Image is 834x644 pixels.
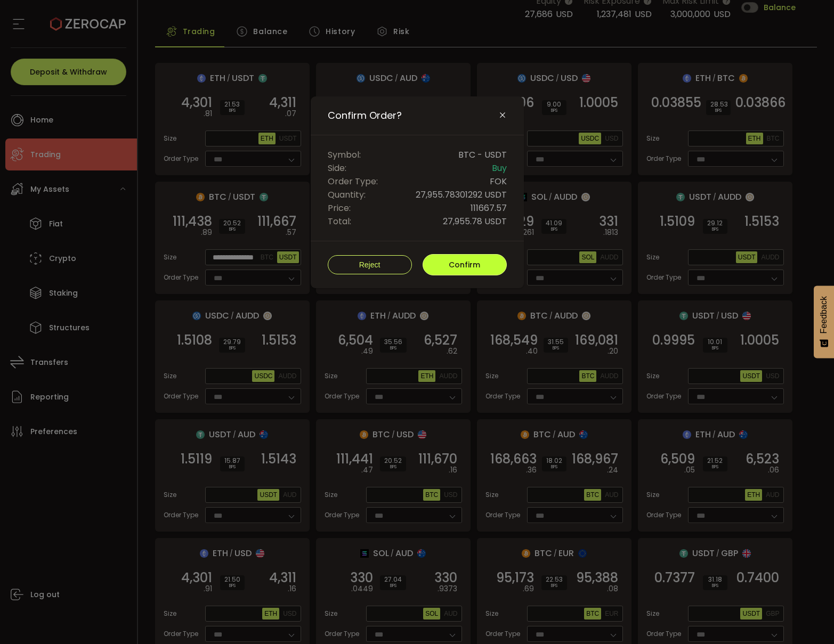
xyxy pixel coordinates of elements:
span: 111667.57 [471,201,507,215]
div: Confirm Order? [311,96,524,288]
span: Confirm [449,259,480,270]
button: Feedback - Show survey [814,286,834,358]
span: Feedback [819,296,829,333]
button: Reject [328,255,412,274]
span: BTC - USDT [458,148,507,161]
span: Symbol: [328,148,361,161]
iframe: Chat Widget [707,529,834,644]
button: Confirm [423,254,507,275]
span: Side: [328,161,346,175]
button: Close [498,111,507,120]
span: Total: [328,215,351,228]
span: Confirm Order? [328,109,402,122]
span: Buy [492,161,507,175]
span: FOK [490,175,507,188]
span: 27,955.78 USDT [443,215,507,228]
span: 27,955.78301292 USDT [416,188,507,201]
span: Quantity: [328,188,366,201]
span: Order Type: [328,175,378,188]
span: Reject [359,260,380,269]
span: Price: [328,201,351,215]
